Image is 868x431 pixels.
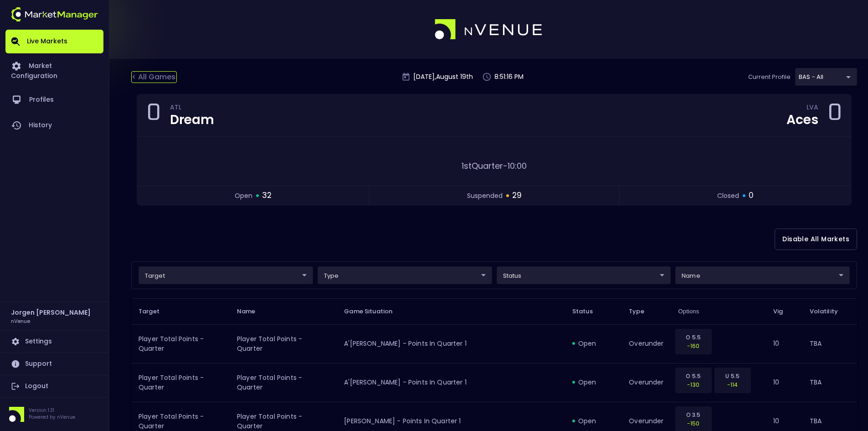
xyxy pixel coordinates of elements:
[11,7,98,21] img: logo
[5,407,103,422] div: Version 1.31Powered by nVenue
[5,30,103,53] a: Live Markets
[629,307,656,316] span: Type
[681,342,706,350] p: -160
[681,410,706,419] p: O 3.5
[508,160,527,171] span: 10:00
[512,190,522,202] span: 29
[5,353,103,375] a: Support
[572,339,614,348] div: open
[5,53,103,87] a: Market Configuration
[786,114,818,126] div: Aces
[5,113,103,138] a: History
[139,266,313,284] div: target
[337,363,565,402] td: A'[PERSON_NAME] - Points in Quarter 1
[344,307,404,316] span: Game Situation
[29,407,75,414] p: Version 1.31
[29,414,75,421] p: Powered by nVenue
[720,372,745,380] p: U 5.5
[766,363,802,402] td: 10
[146,102,161,129] div: 0
[5,331,103,353] a: Settings
[462,160,503,171] span: 1st Quarter
[230,363,337,402] td: Player Total Points - Quarter
[681,380,706,389] p: -130
[11,307,91,317] h2: Jorgen [PERSON_NAME]
[795,68,857,86] div: target
[766,324,802,363] td: 10
[775,228,857,250] button: Disable All Markets
[262,190,272,202] span: 32
[467,191,503,201] span: suspended
[235,191,252,201] span: open
[572,416,614,426] div: open
[497,266,671,284] div: target
[748,73,791,82] p: Current Profile
[5,87,103,113] a: Profiles
[139,307,171,316] span: Target
[318,266,492,284] div: target
[675,266,850,284] div: target
[681,419,706,428] p: -150
[170,105,214,112] div: ATL
[802,363,857,402] td: TBA
[572,307,605,316] span: Status
[806,105,818,112] div: LVA
[170,114,214,126] div: Dream
[503,160,508,171] span: -
[749,190,754,202] span: 0
[621,363,671,402] td: overunder
[621,324,671,363] td: overunder
[230,324,337,363] td: Player Total Points - Quarter
[802,324,857,363] td: TBA
[717,191,739,201] span: closed
[5,375,103,397] a: Logout
[572,378,614,387] div: open
[131,324,230,363] td: Player Total Points - Quarter
[720,380,745,389] p: -114
[671,298,766,324] th: Options
[681,372,706,380] p: O 5.5
[337,324,565,363] td: A'[PERSON_NAME] - Points in Quarter 1
[435,19,543,40] img: logo
[681,333,706,342] p: O 5.5
[810,307,850,316] span: Volatility
[131,363,230,402] td: Player Total Points - Quarter
[773,307,795,316] span: Vig
[237,307,267,316] span: Name
[494,72,524,82] p: 8:51:16 PM
[11,317,30,324] h3: nVenue
[131,71,177,83] div: < All Games
[827,102,842,129] div: 0
[413,72,473,82] p: [DATE] , August 19 th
